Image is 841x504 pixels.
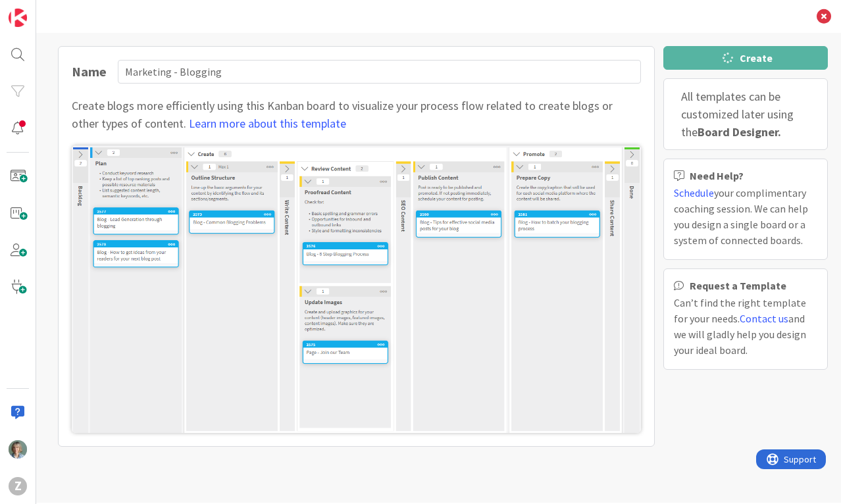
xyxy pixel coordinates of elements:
a: Contact us [740,312,788,325]
a: Schedule [674,186,714,199]
div: All templates can be customized later using the [663,78,828,150]
a: Learn more about this template [189,116,346,131]
b: Need Help? [690,170,744,181]
span: your complimentary coaching session. We can help you design a single board or a system of connect... [674,186,808,247]
img: ZL [9,440,27,459]
b: Board Designer. [698,124,781,139]
img: Marketing - Blogging [72,145,641,433]
div: Z [9,477,27,495]
div: Create blogs more efficiently using this Kanban board to visualize your process flow related to c... [72,97,641,132]
div: Name [72,62,111,82]
span: Support [28,2,60,18]
button: Create [663,46,828,70]
b: Request a Template [690,280,786,291]
img: Visit kanbanzone.com [9,9,27,27]
div: Can’t find the right template for your needs. and we will gladly help you design your ideal board. [674,295,817,358]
